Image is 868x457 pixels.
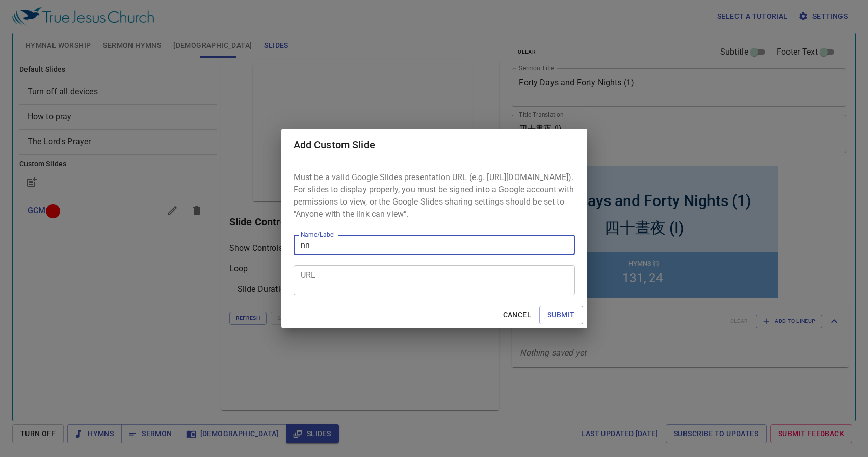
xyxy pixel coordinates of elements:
button: Submit [539,306,583,324]
span: Submit [547,309,574,321]
p: Hymns 詩 [121,96,152,105]
div: Forty Days and Forty Nights (1) [30,28,243,46]
span: Cancel [503,309,531,321]
div: 四十晝夜 (I) [97,54,176,75]
button: Cancel [499,306,535,324]
li: 131 [115,107,139,121]
p: Must be a valid Google Slides presentation URL (e.g. [URL][DOMAIN_NAME]). For slides to display p... [294,171,575,220]
h2: Add Custom Slide [294,137,575,153]
li: 24 [141,107,155,121]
